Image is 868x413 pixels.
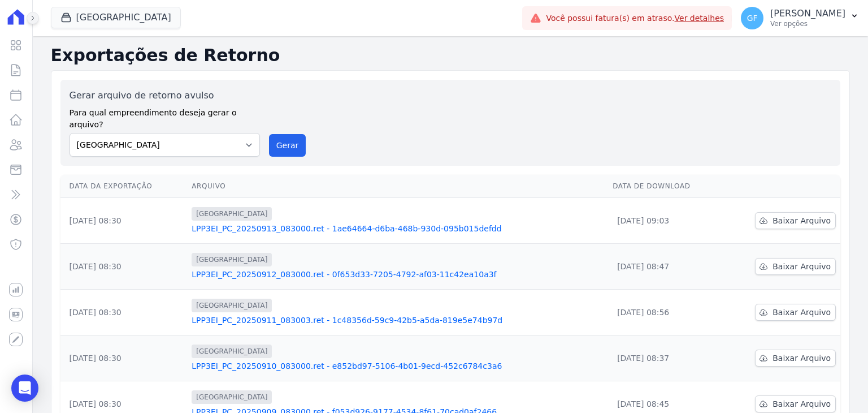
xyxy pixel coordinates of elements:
a: Baixar Arquivo [755,350,836,367]
button: [GEOGRAPHIC_DATA] [51,7,181,28]
td: [DATE] 09:03 [608,198,722,244]
span: Você possui fatura(s) em atraso. [546,12,724,24]
th: Data de Download [608,175,722,198]
span: [GEOGRAPHIC_DATA] [192,390,272,404]
span: Baixar Arquivo [772,352,831,364]
a: Baixar Arquivo [755,395,836,412]
a: Ver detalhes [675,14,724,23]
span: [GEOGRAPHIC_DATA] [192,207,272,221]
td: [DATE] 08:30 [60,335,188,381]
td: [DATE] 08:30 [60,198,188,244]
span: [GEOGRAPHIC_DATA] [192,299,272,312]
span: Baixar Arquivo [772,261,831,272]
button: Gerar [269,134,306,157]
a: Baixar Arquivo [755,304,836,321]
td: [DATE] 08:37 [608,335,722,381]
td: [DATE] 08:30 [60,244,188,290]
button: GF [PERSON_NAME] Ver opções [732,2,868,34]
span: Baixar Arquivo [772,307,831,318]
td: [DATE] 08:47 [608,244,722,290]
label: Gerar arquivo de retorno avulso [70,89,260,102]
span: [GEOGRAPHIC_DATA] [192,253,272,266]
th: Arquivo [187,175,608,198]
h2: Exportações de Retorno [51,45,850,66]
div: Open Intercom Messenger [11,375,38,402]
a: LPP3EI_PC_20250913_083000.ret - 1ae64664-d6ba-468b-930d-095b015defdd [192,223,604,234]
a: Baixar Arquivo [755,212,836,229]
a: LPP3EI_PC_20250911_083003.ret - 1c48356d-59c9-42b5-a5da-819e5e74b97d [192,315,604,326]
span: [GEOGRAPHIC_DATA] [192,345,272,358]
a: LPP3EI_PC_20250912_083000.ret - 0f653d33-7205-4792-af03-11c42ea10a3f [192,269,604,280]
span: Baixar Arquivo [772,215,831,226]
p: Ver opções [770,19,845,28]
span: GF [747,14,758,22]
a: Baixar Arquivo [755,258,836,275]
td: [DATE] 08:30 [60,290,188,335]
td: [DATE] 08:56 [608,290,722,335]
a: LPP3EI_PC_20250910_083000.ret - e852bd97-5106-4b01-9ecd-452c6784c3a6 [192,360,604,372]
span: Baixar Arquivo [772,398,831,410]
p: [PERSON_NAME] [770,8,845,19]
th: Data da Exportação [60,175,188,198]
label: Para qual empreendimento deseja gerar o arquivo? [70,102,260,131]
